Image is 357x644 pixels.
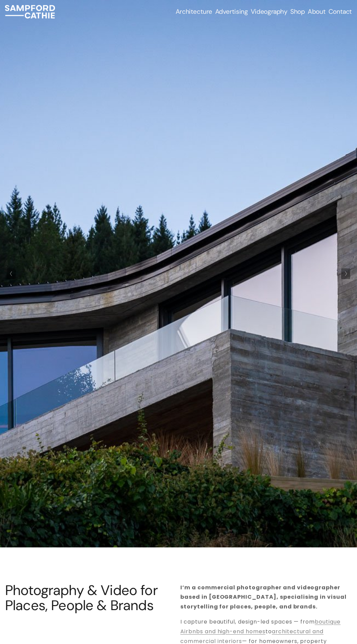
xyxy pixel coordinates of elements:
a: folder dropdown [176,7,212,16]
span: Architecture [176,8,212,15]
img: Sampford Cathie Photo + Video [5,5,55,18]
a: About [308,7,325,16]
a: boutique Airbnbs and high-end homes [180,618,341,635]
a: folder dropdown [215,7,248,16]
a: Contact [329,7,352,16]
a: Videography [251,7,288,16]
a: Shop [290,7,305,16]
h1: Photography & Video for Places, People & Brands [5,583,177,614]
strong: I’m a commercial photographer and videographer based in [GEOGRAPHIC_DATA], specialising in visual... [180,584,348,611]
button: Next Slide [341,268,350,279]
button: Previous Slide [7,268,16,279]
span: Advertising [215,8,248,15]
